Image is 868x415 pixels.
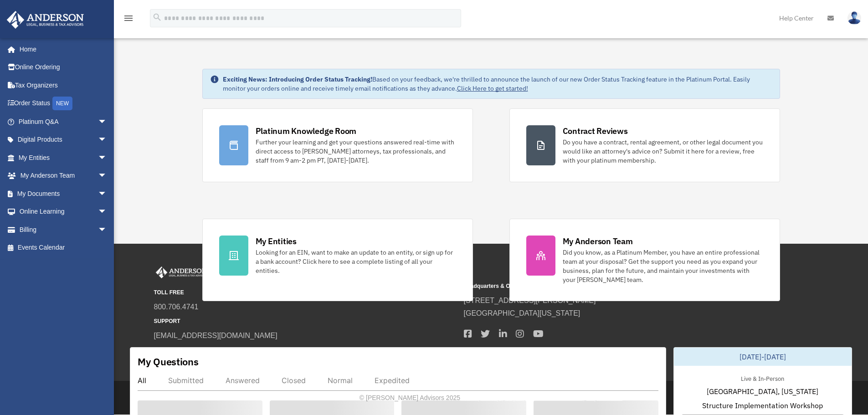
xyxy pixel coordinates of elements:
a: Tax Organizers [6,76,121,94]
div: Submitted [168,376,204,385]
span: Structure Implementation Workshop [702,400,823,411]
a: My Entitiesarrow_drop_down [6,149,121,167]
span: arrow_drop_down [98,149,116,167]
a: Order StatusNEW [6,94,121,113]
div: Based on your feedback, we're thrilled to announce the launch of our new Order Status Tracking fe... [223,75,772,93]
span: arrow_drop_down [98,203,116,221]
div: Looking for an EIN, want to make an update to an entity, or sign up for a bank account? Click her... [256,248,456,275]
a: Legal | [505,394,524,401]
img: Anderson Advisors Platinum Portal [4,11,87,29]
strong: Exciting News: Introducing Order Status Tracking! [223,75,372,83]
div: Further your learning and get your questions answered real-time with direct access to [PERSON_NAM... [256,138,456,165]
span: arrow_drop_down [98,113,116,131]
div: My Entities [256,236,297,247]
div: My Anderson Team [563,236,633,247]
div: Expedited [375,376,410,385]
a: menu [123,16,134,24]
a: Events Calendar [6,239,121,257]
a: [STREET_ADDRESS][PERSON_NAME] [464,297,596,304]
div: Closed [282,376,306,385]
div: Did you know, as a Platinum Member, you have an entire professional team at your disposal? Get th... [563,248,763,284]
a: Online Learningarrow_drop_down [6,203,121,221]
img: User Pic [847,11,861,25]
img: Anderson Advisors Platinum Portal [154,266,209,278]
a: Terms & Conditions | [526,394,585,401]
a: [EMAIL_ADDRESS][DOMAIN_NAME] [154,332,277,339]
span: arrow_drop_down [98,131,116,149]
div: Normal [328,376,353,385]
span: [GEOGRAPHIC_DATA], [US_STATE] [707,386,818,397]
div: Do you have a contract, rental agreement, or other legal document you would like an attorney's ad... [563,138,763,165]
div: My Questions [138,355,199,369]
small: SUPPORT [154,317,457,326]
a: Platinum Q&Aarrow_drop_down [6,113,121,131]
a: My Anderson Teamarrow_drop_down [6,167,121,185]
a: 800.706.4741 [154,303,199,311]
a: Contract Reviews Do you have a contract, rental agreement, or other legal document you would like... [509,108,780,182]
div: Answered [226,376,260,385]
a: Pay Invoices [586,394,622,401]
div: Live & In-Person [734,373,791,383]
div: Contract Reviews [563,125,628,137]
a: My Documentsarrow_drop_down [6,184,121,203]
a: Click Here to get started! [457,84,528,92]
a: Online Ordering [6,58,121,77]
a: My Anderson Team Did you know, as a Platinum Member, you have an entire professional team at your... [509,219,780,301]
a: Digital Productsarrow_drop_down [6,131,121,149]
small: Headquarters & Operations [464,282,767,291]
div: All [138,376,146,385]
small: TOLL FREE [154,288,457,297]
a: Home [6,40,116,58]
a: Privacy Policy | [460,394,503,401]
span: arrow_drop_down [98,184,116,203]
a: [GEOGRAPHIC_DATA][US_STATE] [464,309,580,317]
div: Platinum Knowledge Room [256,125,357,137]
i: menu [123,13,134,24]
div: NEW [52,97,72,110]
a: Billingarrow_drop_down [6,220,121,239]
a: My Entities Looking for an EIN, want to make an update to an entity, or sign up for a bank accoun... [202,219,473,301]
span: arrow_drop_down [98,220,116,239]
a: Platinum Knowledge Room Further your learning and get your questions answered real-time with dire... [202,108,473,182]
span: arrow_drop_down [98,167,116,185]
i: search [152,12,162,22]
